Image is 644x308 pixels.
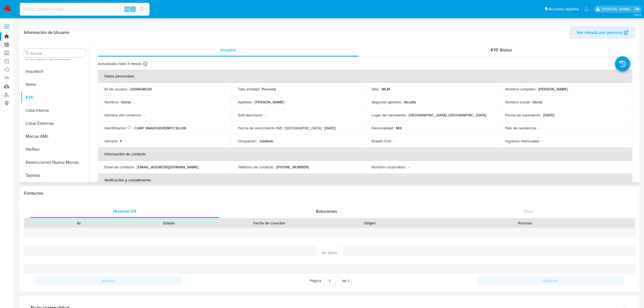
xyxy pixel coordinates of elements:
p: Fecha de nacimiento : [505,113,541,117]
span: Accesos rápidos [549,6,579,12]
a: Salir [634,6,640,12]
button: Buscar [25,51,29,55]
p: Estado Civil : [372,139,392,143]
th: Verificación y cumplimiento [98,173,632,186]
p: Nombre corporativo : [372,165,406,169]
p: Nacionalidad : [372,126,394,130]
h1: Contactos [24,191,635,196]
button: Siguiente [477,276,624,285]
input: Buscar [31,51,84,56]
p: Sitio : [372,87,379,91]
p: Segundo apellido : [372,100,402,104]
span: KYC Status [491,47,513,53]
p: Gloria [121,100,131,104]
p: [PERSON_NAME] [538,87,568,91]
input: Buscar usuario o caso... [20,6,150,13]
p: MLM [382,87,390,91]
span: Página de [310,276,349,285]
p: marianathalie.grajeda@mercadolibre.com.mx [602,6,632,12]
span: Chat [524,208,533,214]
p: [GEOGRAPHIC_DATA], [GEOGRAPHIC_DATA] [409,113,486,117]
p: Nombre del comercio : [104,113,141,117]
button: KYC [21,91,88,104]
div: Id [37,220,120,226]
p: 2299428029 [130,87,152,91]
span: 1 [348,278,349,283]
span: Alt [125,6,129,12]
button: Perfiles [21,143,88,156]
p: [PERSON_NAME] [255,100,284,104]
p: Lugar de nacimiento : [372,113,407,117]
p: MX [396,126,402,130]
p: - [144,113,145,117]
button: Restricciones Nuevo Mundo [21,156,88,169]
p: Ocupación : [238,139,257,143]
p: Email de contacto : [104,165,135,169]
p: - [539,126,540,130]
p: Alcudia [404,100,416,104]
p: Jubilado [259,139,273,143]
span: Ver mirada por persona [577,26,623,39]
span: Historial CX [113,208,137,214]
p: Ingresos mensuales : [505,139,540,143]
p: Gloria [532,100,542,104]
p: F [120,139,122,143]
button: search-icon [136,5,147,13]
p: Persona [262,87,276,91]
span: s [132,6,134,12]
p: País de residencia : [505,126,537,130]
button: Listas Externas [21,117,88,130]
p: [DATE] [324,126,336,130]
p: Nombre completo : [505,87,536,91]
p: Identificación : [104,126,132,130]
p: Nombre social : [505,100,530,104]
span: Usuario [220,47,236,53]
p: Soft descriptor : [238,113,263,117]
a: Notificaciones [584,7,589,11]
button: Tarjetas [21,169,88,182]
p: [PHONE_NUMBER] [276,165,309,169]
p: CURP VAAG520412MTCSLL06 [134,126,186,130]
th: Datos personales [98,70,632,83]
h1: Información de Usuario [24,30,69,35]
button: Ver mirada por persona [570,26,635,39]
p: Actualizado hace 3 meses [98,61,142,66]
button: Anterior [35,276,182,285]
p: ID de usuario : [104,87,128,91]
button: Items [21,78,88,91]
p: [DATE] [543,113,554,117]
p: Género : [104,139,118,143]
p: [EMAIL_ADDRESS][DOMAIN_NAME] [137,165,199,169]
span: Soluciones [316,208,337,214]
div: Fecha de creación [218,220,321,226]
p: Apellido : [238,100,252,104]
th: Información de contacto [98,148,632,160]
div: Origen [329,220,411,226]
div: Proceso [419,220,631,226]
button: Insurtech [21,65,88,78]
button: Lista Interna [21,104,88,117]
p: - [266,113,267,117]
button: Marcas AML [21,130,88,143]
div: Estado [127,220,210,226]
p: - [542,139,543,143]
p: Fecha de vencimiento INE / [GEOGRAPHIC_DATA] : [238,126,322,130]
p: - [394,139,395,143]
p: - [408,165,409,169]
p: Nombre : [104,100,119,104]
p: Teléfono de contacto : [238,165,274,169]
p: Tipo entidad : [238,87,260,91]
